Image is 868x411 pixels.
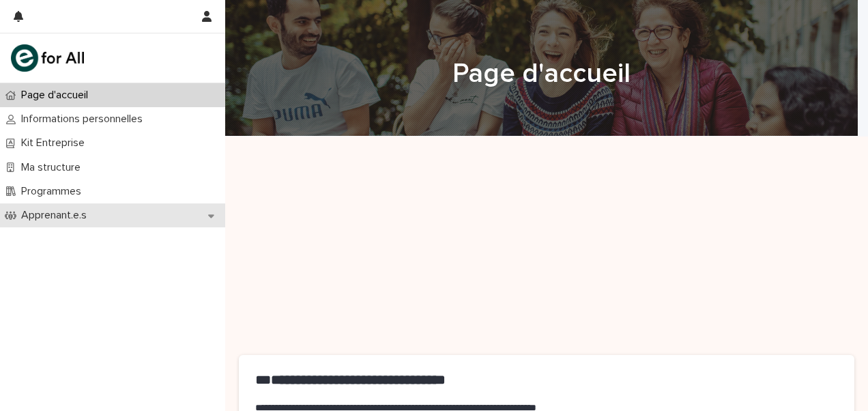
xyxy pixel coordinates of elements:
h1: Page d'accueil [239,57,844,90]
p: Page d'accueil [16,89,99,102]
p: Informations personnelles [16,113,154,126]
img: mHINNnv7SNCQZijbaqql [11,44,84,72]
p: Programmes [16,185,92,198]
p: Apprenant.e.s [16,209,98,222]
p: Ma structure [16,161,91,174]
p: Kit Entreprise [16,137,96,150]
